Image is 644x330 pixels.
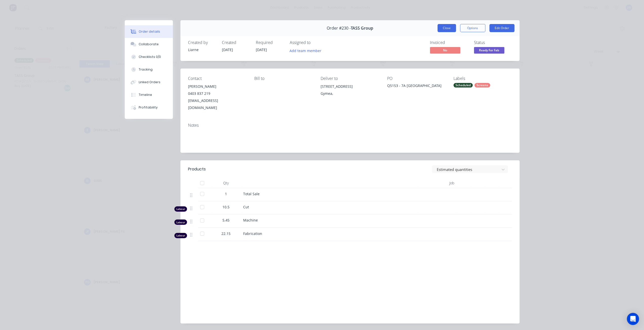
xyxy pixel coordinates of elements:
[453,76,512,81] div: Labels
[474,47,504,53] span: Ready For Fab
[139,93,152,97] div: Timeline
[225,191,227,196] span: 1
[243,191,260,196] span: Total Sale
[139,67,153,72] div: Tracking
[327,26,351,31] span: Order #230 -
[243,218,258,223] span: Machine
[489,24,514,32] button: Edit Order
[474,83,490,87] div: Screens
[139,105,158,110] div: Profitability
[290,47,324,54] button: Add team member
[243,205,249,209] span: Cut
[351,26,373,31] span: TASS Group
[627,313,639,325] div: Open Intercom Messenger
[125,38,173,51] button: Collaborate
[321,83,379,99] div: [STREET_ADDRESS]Gymea,
[125,51,173,63] button: Checklists 0/0
[125,76,173,89] button: Linked Orders
[438,24,456,32] button: Close
[418,178,456,188] div: Job
[139,55,161,59] div: Checklists 0/0
[188,97,246,111] div: [EMAIL_ADDRESS][DOMAIN_NAME]
[188,47,216,52] div: Liarne
[174,233,187,238] div: Labour
[321,76,379,81] div: Deliver to
[188,76,246,81] div: Contact
[256,47,267,52] span: [DATE]
[139,42,159,47] div: Collaborate
[188,123,512,128] div: Notes
[387,83,445,90] div: Q5153 - 7A [GEOGRAPHIC_DATA]
[139,80,160,84] div: Linked Orders
[125,63,173,76] button: Tracking
[125,89,173,101] button: Timeline
[453,83,473,87] div: Scheduled
[256,40,284,45] div: Required
[222,47,233,52] span: [DATE]
[139,29,160,34] div: Order details
[125,25,173,38] button: Order details
[321,83,379,90] div: [STREET_ADDRESS]
[460,24,485,32] button: Options
[188,90,246,97] div: 0403 837 219
[254,76,313,81] div: Bill to
[188,83,246,111] div: [PERSON_NAME]0403 837 219[EMAIL_ADDRESS][DOMAIN_NAME]
[430,47,460,53] span: No
[221,231,231,236] span: 22.15
[222,204,230,210] span: 10.5
[188,166,206,172] div: Products
[321,90,379,97] div: Gymea,
[125,101,173,114] button: Profitability
[222,40,250,45] div: Created
[430,40,468,45] div: Invoiced
[474,40,512,45] div: Status
[174,206,187,212] div: Labour
[188,83,246,90] div: [PERSON_NAME]
[188,40,216,45] div: Created by
[211,178,241,188] div: Qty
[290,40,340,45] div: Assigned to
[243,231,262,236] span: Fabrication
[174,219,187,225] div: Labour
[474,47,504,55] button: Ready For Fab
[222,217,230,223] span: 5.45
[387,76,445,81] div: PO
[287,47,324,54] button: Add team member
